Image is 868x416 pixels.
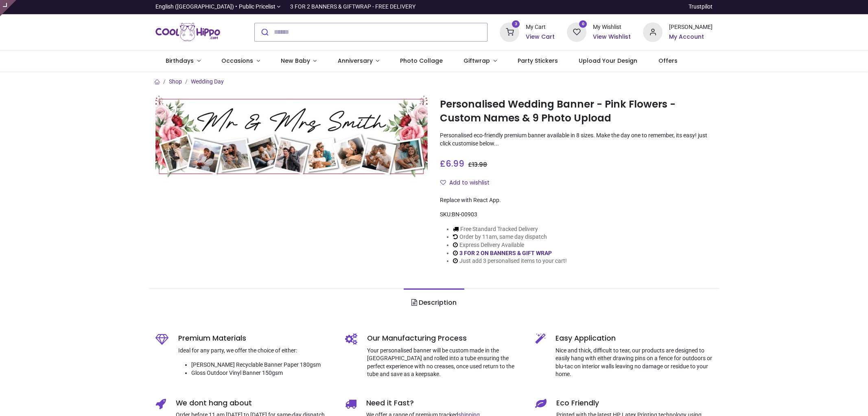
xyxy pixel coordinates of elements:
[178,333,333,343] h5: Premium Materials
[689,3,713,11] a: Trustpilot
[440,97,713,125] h1: Personalised Wedding Banner - Pink Flowers - Custom Names & 9 Photo Upload
[468,161,487,169] span: £
[452,211,477,218] span: BN-00903
[593,33,631,41] a: View Wishlist
[555,347,713,379] p: Nice and thick, difficult to tear, our products are designed to easily hang with either drawing p...
[155,21,221,44] a: Logo of Cool Hippo
[176,398,333,408] h5: We dont hang about
[155,51,211,72] a: Birthdays
[579,20,587,28] sup: 0
[191,369,333,377] li: Gloss Outdoor Vinyl Banner 150gsm
[191,361,333,369] li: [PERSON_NAME] Recyclable Banner Paper 180gsm
[440,180,446,185] i: Add to wishlist
[221,57,253,65] span: Occasions
[579,57,637,65] span: Upload Your Design
[255,23,274,41] button: Submit
[440,211,713,219] div: SKU:
[211,51,270,72] a: Occasions
[191,78,224,85] a: Wedding Day
[290,3,415,11] div: 3 FOR 2 BANNERS & GIFTWRAP - FREE DELIVERY
[440,158,464,169] span: £
[166,57,194,65] span: Birthdays
[367,333,523,343] h5: Our Manufacturing Process
[453,257,567,265] li: Just add 3 personalised items to your cart!
[404,288,464,317] a: Description
[155,96,428,178] img: Personalised Wedding Banner - Pink Flowers - Custom Names & 9 Photo Upload
[440,176,496,190] button: Add to wishlistAdd to wishlist
[440,132,713,147] p: Personalised eco-friendly premium banner available in 8 sizes. Make the day one to remember, its ...
[239,3,275,11] span: Public Pricelist
[518,57,558,65] span: Party Stickers
[453,51,507,72] a: Giftwrap
[669,23,713,31] div: [PERSON_NAME]
[155,21,221,44] img: Cool Hippo
[669,33,713,41] a: My Account
[555,333,713,343] h5: Easy Application
[453,233,567,241] li: Order by 11am, same day dispatch
[446,158,464,169] span: 6.99
[526,23,555,31] div: My Cart
[366,398,523,408] h5: Need it Fast?
[593,23,631,31] div: My Wishlist
[155,3,281,11] a: English ([GEOGRAPHIC_DATA]) •Public Pricelist
[178,347,333,355] p: Ideal for any party, we offer the choice of either:
[472,161,487,169] span: 13.98
[440,196,713,205] div: Replace with React App.
[169,78,182,85] a: Shop
[400,57,443,65] span: Photo Collage
[567,28,586,35] a: 0
[453,225,567,233] li: Free Standard Tracked Delivery
[556,398,713,408] h5: Eco Friendly
[658,57,678,65] span: Offers
[367,347,523,379] p: Your personalised banner will be custom made in the [GEOGRAPHIC_DATA] and rolled into a tube ensu...
[464,57,490,65] span: Giftwrap
[327,51,390,72] a: Anniversary
[453,241,567,249] li: Express Delivery Available
[500,28,519,35] a: 3
[281,57,310,65] span: New Baby
[270,51,327,72] a: New Baby
[526,33,555,41] a: View Cart
[512,20,520,28] sup: 3
[338,57,373,65] span: Anniversary
[459,250,552,256] a: 3 FOR 2 ON BANNERS & GIFT WRAP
